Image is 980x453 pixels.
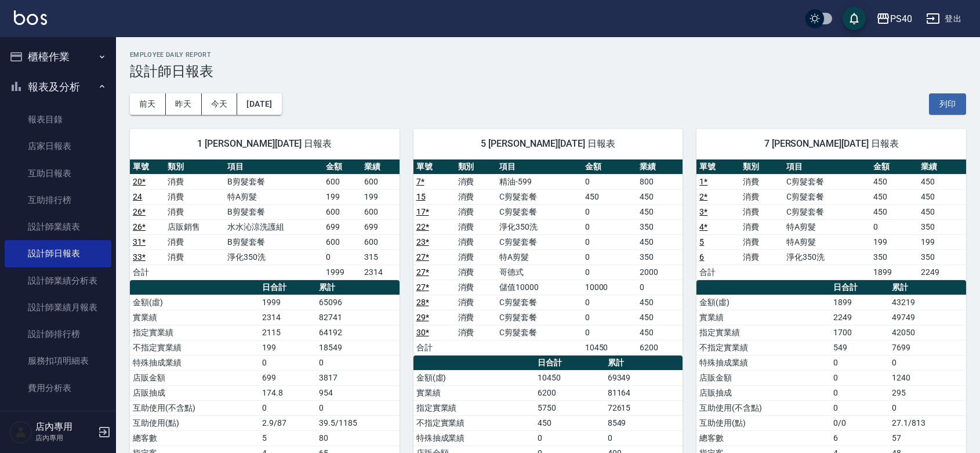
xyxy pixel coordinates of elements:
td: 450 [637,295,683,310]
td: C剪髮套餐 [783,189,870,204]
td: 1999 [259,295,316,310]
td: 350 [918,249,966,264]
td: C剪髮套餐 [783,204,870,219]
td: 消費 [740,234,783,249]
td: 199 [918,234,966,249]
th: 業績 [918,160,966,175]
td: 0 [870,219,919,234]
th: 類別 [165,160,225,175]
td: 淨化350洗 [783,249,870,264]
td: 199 [259,340,316,355]
td: 6200 [535,385,604,400]
td: 450 [535,415,604,430]
button: 今天 [202,93,238,115]
td: 954 [316,385,399,400]
td: 72615 [605,400,683,415]
td: 0 [830,400,890,415]
td: 10000 [582,280,637,295]
td: 350 [637,249,683,264]
td: 27.1/813 [889,415,966,430]
td: 2000 [637,264,683,280]
th: 累計 [316,280,399,295]
span: 7 [PERSON_NAME][DATE] 日報表 [710,138,952,150]
td: 450 [582,189,637,204]
td: 精油-599 [496,174,582,189]
td: 特A剪髮 [783,234,870,249]
td: 0 [582,295,637,310]
td: 450 [918,204,966,219]
td: 600 [323,204,361,219]
td: C剪髮套餐 [496,234,582,249]
a: 24 [133,192,142,201]
th: 單號 [413,160,455,175]
td: 600 [361,174,400,189]
td: 0/0 [830,415,890,430]
td: 特殊抽成業績 [130,355,259,370]
td: 0 [830,385,890,400]
th: 類別 [455,160,497,175]
td: 80 [316,430,399,445]
td: 699 [259,370,316,385]
td: 0 [316,355,399,370]
td: 金額(虛) [696,295,830,310]
a: 設計師業績分析表 [5,267,111,294]
td: 實業績 [130,310,259,325]
td: 0 [582,325,637,340]
td: C剪髮套餐 [496,204,582,219]
th: 日合計 [830,280,890,295]
button: PS40 [872,7,917,31]
td: 0 [323,249,361,264]
td: 1899 [870,264,919,280]
td: 1700 [830,325,890,340]
td: 49749 [889,310,966,325]
button: 客戶管理 [5,406,111,436]
td: 儲值10000 [496,280,582,295]
td: 特殊抽成業績 [413,430,535,445]
td: 消費 [455,204,497,219]
a: 設計師業績月報表 [5,294,111,321]
th: 類別 [740,160,783,175]
td: 0 [830,370,890,385]
th: 單號 [130,160,165,175]
td: 0 [637,280,683,295]
td: 8549 [605,415,683,430]
a: 報表目錄 [5,106,111,133]
td: 總客數 [696,430,830,445]
td: 特殊抽成業績 [696,355,830,370]
td: 10450 [535,370,604,385]
td: 0 [259,355,316,370]
td: 450 [870,174,919,189]
td: 6 [830,430,890,445]
td: 600 [323,174,361,189]
td: 2249 [830,310,890,325]
td: 實業績 [696,310,830,325]
td: 消費 [455,295,497,310]
td: 174.8 [259,385,316,400]
td: 特A剪髮 [783,219,870,234]
td: 2314 [361,264,400,280]
td: 800 [637,174,683,189]
th: 日合計 [535,356,604,371]
td: 350 [918,219,966,234]
td: 549 [830,340,890,355]
div: PS40 [890,12,912,26]
td: 3817 [316,370,399,385]
h5: 店內專用 [35,421,95,433]
th: 金額 [870,160,919,175]
td: 消費 [740,249,783,264]
button: 報表及分析 [5,72,111,102]
button: 登出 [921,8,966,30]
td: 特A剪髮 [496,249,582,264]
td: 消費 [165,234,225,249]
td: 淨化350洗 [496,219,582,234]
td: 0 [582,264,637,280]
td: 0 [889,400,966,415]
td: 10450 [582,340,637,355]
a: 15 [416,192,426,201]
button: save [843,7,866,30]
th: 累計 [605,356,683,371]
td: 69349 [605,370,683,385]
td: 消費 [740,219,783,234]
td: 不指定實業績 [696,340,830,355]
td: 0 [830,355,890,370]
